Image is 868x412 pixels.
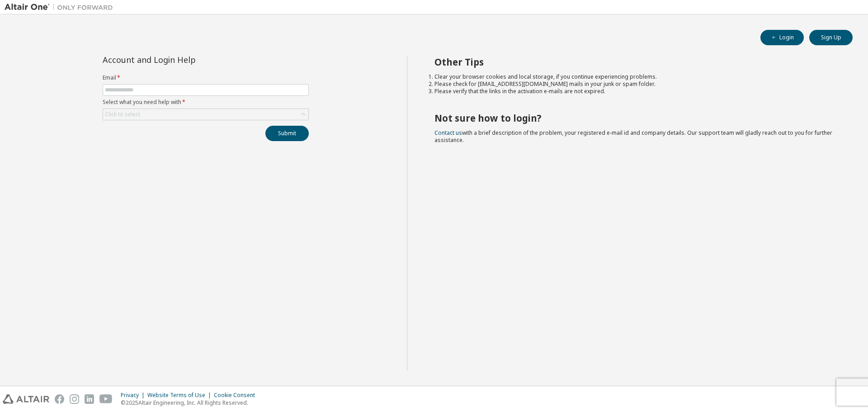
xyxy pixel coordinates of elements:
img: altair_logo.svg [3,394,49,404]
div: Click to select [105,111,140,118]
h2: Other Tips [434,56,837,68]
img: instagram.svg [70,394,79,404]
div: Click to select [103,109,308,120]
img: linkedin.svg [85,394,94,404]
li: Please check for [EMAIL_ADDRESS][DOMAIN_NAME] mails in your junk or spam folder. [434,81,837,88]
h2: Not sure how to login? [434,112,837,124]
button: Submit [265,126,309,141]
li: Please verify that the links in the activation e-mails are not expired. [434,88,837,95]
img: Altair One [5,3,118,12]
button: Sign Up [809,30,853,45]
img: youtube.svg [99,394,113,404]
div: Cookie Consent [214,392,260,399]
span: with a brief description of the problem, your registered e-mail id and company details. Our suppo... [434,129,832,144]
div: Website Terms of Use [147,392,214,399]
li: Clear your browser cookies and local storage, if you continue experiencing problems. [434,73,837,81]
button: Login [760,30,804,45]
a: Contact us [434,129,462,137]
label: Email [103,74,309,81]
img: facebook.svg [55,394,64,404]
div: Account and Login Help [103,56,268,63]
div: Privacy [121,392,147,399]
label: Select what you need help with [103,99,309,106]
p: © 2025 Altair Engineering, Inc. All Rights Reserved. [121,399,260,407]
